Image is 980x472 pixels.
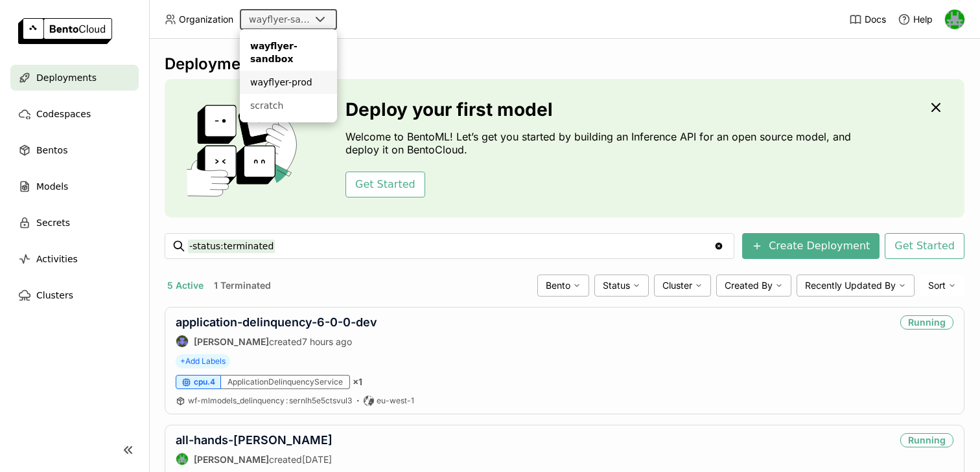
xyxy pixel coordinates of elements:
[537,275,589,297] div: Bento
[594,275,649,297] div: Status
[194,336,269,347] strong: [PERSON_NAME]
[10,137,139,163] a: Bentos
[36,251,78,267] span: Activities
[176,335,377,348] div: created
[36,106,91,122] span: Codespaces
[345,130,857,156] p: Welcome to BentoML! Let’s get you started by building an Inference API for an open source model, ...
[345,172,425,197] button: Get Started
[221,375,350,389] div: ApplicationDelinquencyService
[249,13,310,26] div: wayflyer-sandbox
[240,29,337,122] ul: Menu
[176,453,332,466] div: created
[377,396,414,406] span: eu-west-1
[742,233,880,259] button: Create Deployment
[194,454,269,465] strong: [PERSON_NAME]
[849,13,886,26] a: Docs
[36,142,67,158] span: Bentos
[302,454,332,465] span: [DATE]
[654,275,711,297] div: Cluster
[165,54,964,74] div: Deployments
[211,277,274,294] button: 1 Terminated
[188,236,714,256] input: Search
[10,210,139,236] a: Secrets
[286,396,288,405] span: :
[179,14,233,25] span: Organization
[603,280,630,291] span: Status
[36,179,68,194] span: Models
[546,280,570,291] span: Bento
[176,453,188,465] img: Sean Hickey
[188,396,352,405] span: wf-mlmodels_delinquency sernlh5e5ctsvul3
[900,433,953,447] div: Running
[10,65,139,91] a: Deployments
[353,376,362,388] span: × 1
[36,70,97,85] span: Deployments
[865,14,886,25] span: Docs
[898,13,933,26] div: Help
[10,174,139,199] a: Models
[662,280,692,291] span: Cluster
[311,14,312,27] input: Selected wayflyer-sandbox.
[194,377,215,387] span: cpu.4
[913,14,933,25] span: Help
[36,287,73,303] span: Clusters
[725,280,773,291] span: Created By
[250,76,327,89] div: wayflyer-prod
[920,275,964,297] div: Sort
[945,10,964,29] img: Sean Hickey
[175,100,314,197] img: cover onboarding
[928,280,946,291] span: Sort
[805,280,896,291] span: Recently Updated By
[250,39,327,65] div: wayflyer-sandbox
[885,233,964,259] button: Get Started
[36,215,70,230] span: Secrets
[176,433,332,447] a: all-hands-[PERSON_NAME]
[302,336,352,347] span: 7 hours ago
[176,315,377,329] a: application-delinquency-6-0-0-dev
[714,241,724,251] svg: Clear value
[797,275,915,297] div: Recently Updated By
[176,354,230,368] span: +Add Labels
[18,18,112,44] img: logo
[10,246,139,272] a: Activities
[176,335,188,347] img: Deirdre Bevan
[188,396,352,406] a: wf-mlmodels_delinquency:sernlh5e5ctsvul3
[716,275,791,297] div: Created By
[900,315,953,330] div: Running
[345,99,857,120] h3: Deploy your first model
[10,282,139,308] a: Clusters
[250,99,327,112] div: scratch
[10,101,139,127] a: Codespaces
[165,277,206,294] button: 5 Active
